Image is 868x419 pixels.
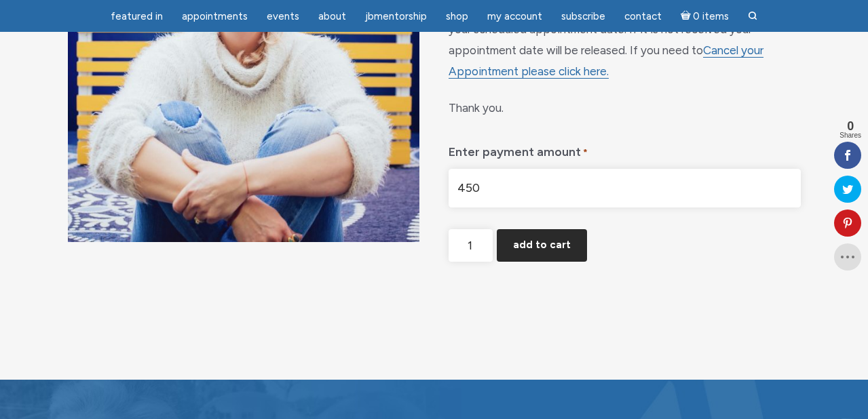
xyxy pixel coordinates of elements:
span: About [318,10,346,22]
a: Cancel your Appointment please click here. [449,43,763,79]
a: My Account [479,3,550,30]
i: Cart [681,10,694,22]
span: Events [267,10,299,22]
a: Contact [616,3,670,30]
span: JBMentorship [365,10,427,22]
a: Events [259,3,307,30]
p: Thank you. [449,98,800,119]
a: Cart0 items [673,2,738,30]
input: $ [449,169,800,207]
span: 0 [839,120,861,132]
span: My Account [487,10,542,22]
span: featured in [111,10,163,22]
span: Appointments [182,10,248,22]
a: JBMentorship [357,3,435,30]
a: Subscribe [553,3,614,30]
span: 0 items [693,12,729,22]
a: featured in [102,3,171,30]
a: About [310,3,354,30]
span: Shop [446,10,468,22]
a: Shop [438,3,476,30]
label: Enter payment amount [449,135,588,164]
span: Shares [839,132,861,139]
a: Appointments [174,3,256,30]
input: Product quantity [449,229,493,262]
span: Contact [624,10,662,22]
button: Add to cart [497,229,587,262]
span: Subscribe [561,10,605,22]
